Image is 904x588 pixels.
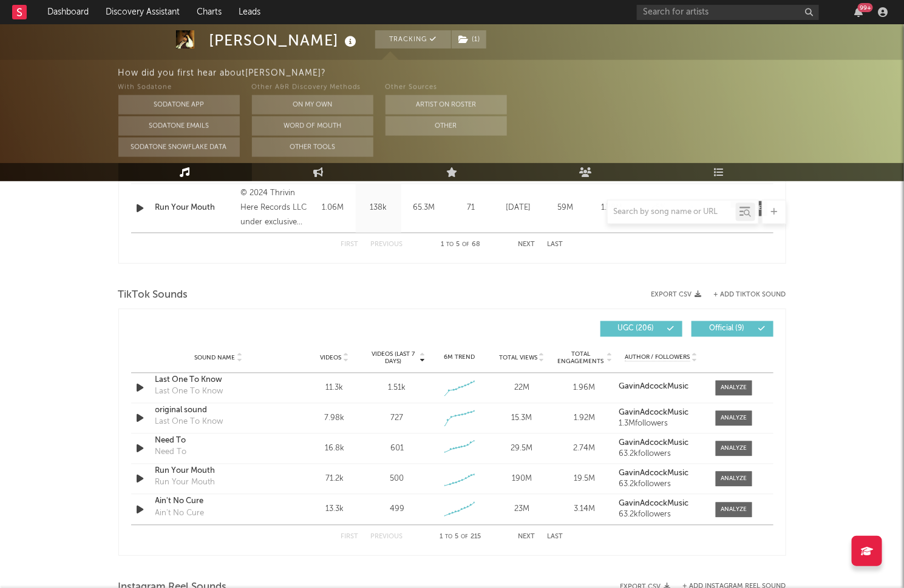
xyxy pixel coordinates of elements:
[155,496,282,508] a: Ain't No Cure
[619,511,703,520] div: 63.2k followers
[240,187,307,230] div: © 2024 Thrivin Here Records LLC under exclusive license to Warner Music Nashville
[494,504,550,516] div: 23M
[369,351,418,366] span: Videos (last 7 days)
[600,321,682,337] button: UGC(206)
[494,473,550,486] div: 190M
[548,242,563,249] button: Last
[390,413,403,425] div: 727
[692,321,773,337] button: Official(9)
[699,326,755,333] span: Official ( 9 )
[307,413,363,425] div: 7.98k
[118,138,240,157] button: Sodatone Snowflake Data
[556,413,613,425] div: 1.92M
[461,535,469,540] span: of
[494,383,550,395] div: 22M
[619,409,688,417] strong: GavinAdcockMusic
[427,238,494,253] div: 1 5 68
[702,292,786,298] button: + Add TikTok Sound
[375,30,451,48] button: Tracking
[341,242,359,249] button: First
[252,138,373,157] button: Other Tools
[452,30,486,48] button: (1)
[386,95,507,115] button: Artist on Roster
[155,508,205,520] div: Ain't No Cure
[155,466,282,478] a: Run Your Mouth
[637,5,819,20] input: Search for artists
[518,534,535,541] button: Next
[556,504,613,516] div: 3.14M
[371,242,403,249] button: Previous
[427,530,494,545] div: 1 5 215
[619,470,703,478] a: GavinAdcockMusic
[619,500,703,509] a: GavinAdcockMusic
[548,534,563,541] button: Last
[619,383,703,392] a: GavinAdcockMusic
[858,3,873,12] div: 99 +
[494,413,550,425] div: 15.3M
[252,95,373,115] button: On My Own
[451,30,487,48] span: ( 1 )
[386,116,507,136] button: Other
[619,383,688,391] strong: GavinAdcockMusic
[608,326,664,333] span: UGC ( 206 )
[619,420,703,429] div: 1.3M followers
[390,473,404,486] div: 500
[619,450,703,459] div: 63.2k followers
[619,439,688,447] strong: GavinAdcockMusic
[619,439,703,448] a: GavinAdcockMusic
[431,353,488,362] div: 6M Trend
[341,534,359,541] button: First
[155,435,282,447] a: Need To
[556,443,613,455] div: 2.74M
[854,7,863,17] button: 99+
[651,291,702,298] button: Export CSV
[446,242,454,248] span: to
[556,383,613,395] div: 1.96M
[252,81,373,95] div: Other A&R Discovery Methods
[155,447,187,459] div: Need To
[619,409,703,418] a: GavinAdcockMusic
[321,355,342,362] span: Videos
[446,535,453,540] span: to
[494,443,550,455] div: 29.5M
[155,375,282,387] a: Last One To Know
[307,383,363,395] div: 11.3k
[307,473,363,486] div: 71.2k
[155,477,216,489] div: Run Your Mouth
[388,383,406,395] div: 1.51k
[371,534,403,541] button: Previous
[307,443,363,455] div: 16.8k
[390,504,404,516] div: 499
[556,473,613,486] div: 19.5M
[714,292,786,298] button: + Add TikTok Sound
[619,500,688,508] strong: GavinAdcockMusic
[118,116,240,136] button: Sodatone Emails
[155,405,282,417] a: original sound
[307,504,363,516] div: 13.3k
[155,416,223,429] div: Last One To Know
[619,470,688,478] strong: GavinAdcockMusic
[462,242,469,248] span: of
[118,81,240,95] div: With Sodatone
[118,95,240,115] button: Sodatone App
[252,116,373,136] button: Word Of Mouth
[386,81,507,95] div: Other Sources
[118,288,188,302] span: TikTok Sounds
[619,481,703,489] div: 63.2k followers
[499,355,537,362] span: Total Views
[608,208,736,218] input: Search by song name or URL
[155,386,223,398] div: Last One To Know
[625,354,690,362] span: Author / Followers
[390,443,404,455] div: 601
[195,355,236,362] span: Sound Name
[209,30,360,50] div: [PERSON_NAME]
[556,351,605,366] span: Total Engagements
[518,242,535,249] button: Next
